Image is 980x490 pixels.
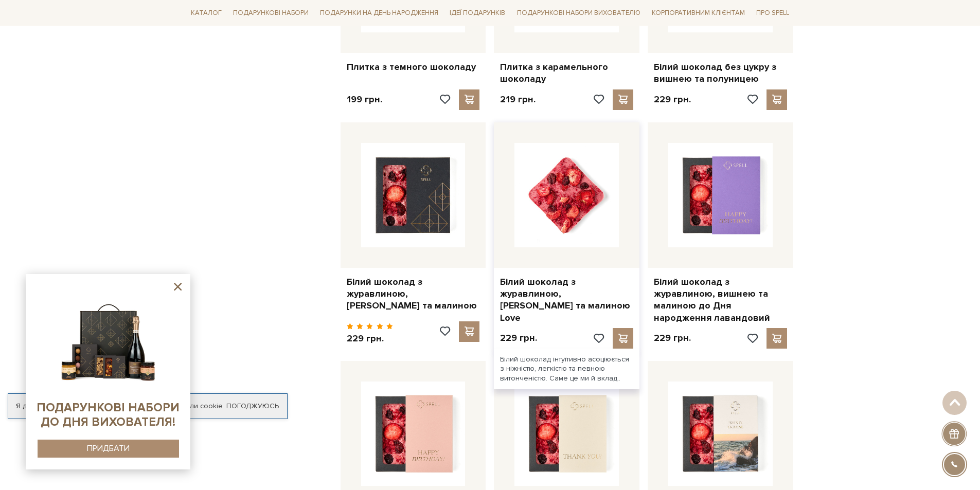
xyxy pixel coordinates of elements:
a: Подарункові набори [229,5,313,21]
a: Білий шоколад з журавлиною, [PERSON_NAME] та малиною Love [500,276,633,324]
p: 229 грн. [500,332,537,344]
a: Погоджуюсь [226,402,279,411]
a: Плитка з темного шоколаду [347,61,480,73]
a: Про Spell [752,5,793,21]
a: Каталог [187,5,226,21]
a: Білий шоколад без цукру з вишнею та полуницею [654,61,787,85]
div: Білий шоколад інтуїтивно асоціюється з ніжністю, легкістю та певною витонченістю. Саме це ми й вк... [494,349,639,389]
a: файли cookie [176,402,223,410]
a: Білий шоколад з журавлиною, [PERSON_NAME] та малиною [347,276,480,312]
a: Ідеї подарунків [446,5,509,21]
div: Я дозволяю [DOMAIN_NAME] використовувати [8,402,287,411]
a: Плитка з карамельного шоколаду [500,61,633,85]
p: 229 грн. [347,333,394,344]
a: Подарунки на День народження [316,5,442,21]
a: Корпоративним клієнтам [648,4,749,22]
p: 199 грн. [347,94,382,105]
p: 229 грн. [654,94,691,105]
img: Білий шоколад з журавлиною, вишнею та малиною Love [514,143,619,247]
p: 219 грн. [500,94,536,105]
p: 229 грн. [654,332,691,344]
a: Білий шоколад з журавлиною, вишнею та малиною до Дня народження лавандовий [654,276,787,324]
a: Подарункові набори вихователю [513,4,645,22]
